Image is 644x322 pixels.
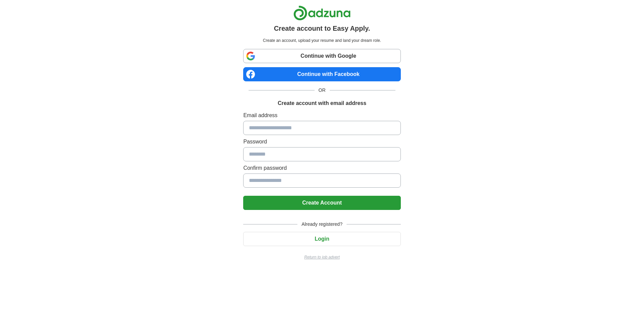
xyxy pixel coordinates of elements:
[293,5,351,21] img: Adzuna logo
[243,254,400,260] a: Return to job advert
[278,99,366,107] h1: Create account with email address
[297,221,346,228] span: Already registered?
[243,236,400,242] a: Login
[243,49,400,63] a: Continue with Google
[315,87,330,94] span: OR
[245,37,399,44] p: Create an account, upload your resume and land your dream role.
[274,23,370,33] h1: Create account to Easy Apply.
[243,67,400,81] a: Continue with Facebook
[243,164,400,172] label: Confirm password
[243,196,400,210] button: Create Account
[243,111,400,119] label: Email address
[243,232,400,246] button: Login
[243,138,400,146] label: Password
